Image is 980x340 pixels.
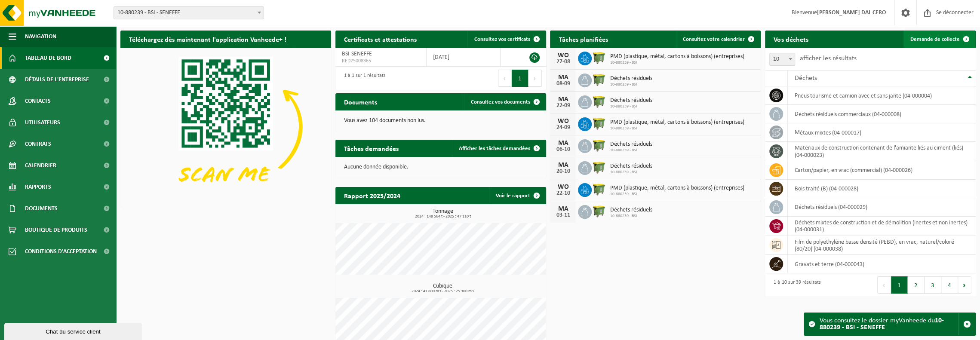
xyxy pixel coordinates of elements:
font: Se déconnecter [936,9,974,16]
font: 10-880239 - BSI - SENEFFE [820,317,944,331]
font: 1 à 10 sur 39 résultats [774,280,820,285]
font: 10-880239 - BSI [610,60,637,65]
font: 08-09 [556,80,570,87]
a: Consultez votre calendrier [676,31,760,48]
font: Consultez votre calendrier [683,37,745,42]
font: MA [558,205,568,212]
font: Consultez vos certificats [474,37,530,42]
font: Calendrier [25,162,56,169]
font: Déchets résiduels [610,207,652,213]
font: bois traité (B) (04-000028) [794,186,858,192]
font: MA [558,162,568,168]
font: Contacts [25,98,51,104]
font: 3 [931,282,934,289]
button: 3 [925,276,941,294]
font: WO [557,52,568,59]
iframe: widget de discussion [4,321,144,340]
font: MA [558,74,568,81]
font: Bienvenue [792,9,817,16]
font: déchets résiduels commerciaux (04-000008) [794,111,901,117]
font: Tâches demandées [344,146,399,153]
font: Utilisateurs [25,119,60,126]
button: Précédent [498,70,512,87]
font: Vos déchets [774,37,808,43]
font: 10-880239 - BSI - SENEFFE [117,9,180,16]
font: Demande de collecte [910,37,960,42]
button: 2 [908,276,925,294]
font: PMD (plastique, métal, cartons à boissons) (entreprises) [610,53,744,60]
font: MA [558,96,568,103]
font: Cubique [433,283,452,289]
img: WB-1100-HPE-GN-50 [592,160,606,175]
font: Certificats et attestations [344,37,417,43]
font: 06-10 [556,146,570,153]
span: 10 [769,53,795,66]
font: MA [558,140,568,147]
font: Boutique de produits [25,227,87,233]
font: Film de polyéthylène basse densité (PEBD), en vrac, naturel/coloré (80/20) (04-000038) [794,239,954,252]
button: Précédent [877,276,891,294]
font: afficher les résultats [799,55,856,62]
a: Consultez vos certificats [467,31,545,48]
font: Contrats [25,141,51,147]
font: 10-880239 - BSI [610,126,637,131]
font: Conditions d'acceptation [25,248,97,255]
font: Rapports [25,184,51,190]
font: [PERSON_NAME] DAL CERO [817,9,886,16]
img: WB-1100-HPE-GN-50 [592,72,606,87]
font: métaux mixtes (04-000017) [794,129,861,136]
font: Tâches planifiées [559,37,608,43]
font: 10 [773,56,779,62]
font: 10-880239 - BSI [610,148,637,153]
font: PMD (plastique, métal, cartons à boissons) (entreprises) [610,119,744,126]
font: gravats et terre (04-000043) [794,261,864,268]
font: matériaux de construction contenant de l'amiante liés au ciment (liés) (04-000023) [794,145,963,158]
font: Détails de l'entreprise [25,77,89,83]
font: déchets mixtes de construction et de démolition (inertes et non inertes) (04-000031) [794,220,967,233]
font: Voir le rapport [496,193,530,199]
font: Déchets résiduels [610,97,652,104]
font: Tonnage [433,208,453,214]
font: 1 [518,76,522,82]
a: Voir le rapport [489,187,545,204]
font: BSI-SENEFFE [342,51,372,57]
img: WB-1100-HPE-GN-50 [592,204,606,218]
font: 22-10 [556,190,570,196]
font: 10-880239 - BSI [610,82,637,87]
font: 2024 : 148 564 t - 2025 : 47 110 t [415,214,471,219]
button: Suivant [958,276,971,294]
font: déchets résiduels (04-000029) [794,204,867,211]
font: PMD (plastique, métal, cartons à boissons) (entreprises) [610,185,744,191]
img: WB-1100-HPE-GN-50 [592,116,606,131]
font: 03-11 [556,212,570,218]
font: pneus tourisme et camion avec et sans jante (04-000004) [794,92,931,99]
font: 2024 : 41 800 m3 - 2025 : 25 300 m3 [412,289,474,294]
font: 1 à 1 sur 1 résultats [344,73,386,78]
font: Déchets résiduels [610,141,652,147]
button: 1 [512,70,528,87]
font: RED25008365 [342,58,371,64]
font: 20-10 [556,168,570,175]
font: 22-09 [556,102,570,109]
img: WB-1100-HPE-GN-50 [592,182,606,196]
font: 4 [948,282,951,289]
font: Vous avez 104 documents non lus. [344,117,426,124]
font: Documents [344,99,377,106]
font: Téléchargez dès maintenant l'application Vanheede+ ! [129,37,286,43]
button: 4 [941,276,958,294]
span: 10-880239 - BSI - SENEFFE [114,6,264,19]
img: WB-1100-HPE-GN-50 [592,94,606,109]
font: 2 [914,282,918,289]
font: Vous consultez le dossier myVanheede du [820,317,935,324]
font: 10-880239 - BSI [610,214,637,218]
img: WB-1100-HPE-GN-50 [592,50,606,65]
button: 1 [891,276,908,294]
font: Documents [25,205,58,212]
img: Téléchargez l'application VHEPlus [120,48,331,205]
img: WB-1100-HPE-GN-50 [592,138,606,153]
font: 10-880239 - BSI [610,192,637,196]
font: Navigation [25,34,56,40]
span: 10 [770,53,795,65]
font: 10-880239 - BSI [610,104,637,109]
font: WO [557,118,568,125]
